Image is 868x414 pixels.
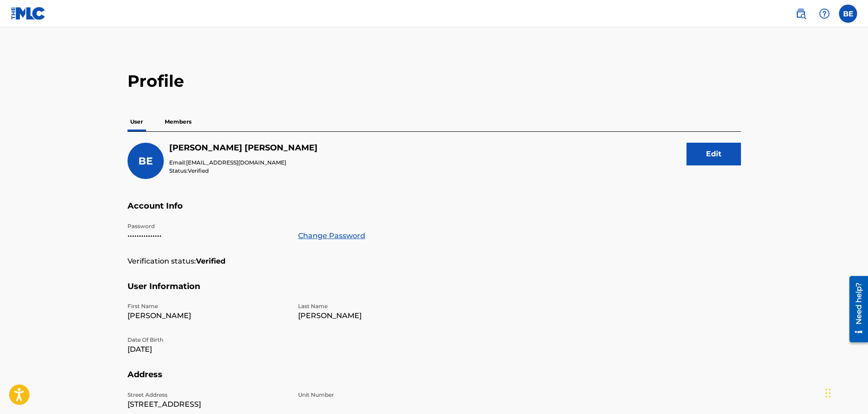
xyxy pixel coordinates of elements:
[188,167,209,174] span: Verified
[843,272,868,345] iframe: Resource Center
[128,344,287,355] p: [DATE]
[819,8,830,19] img: help
[128,302,287,310] p: First Name
[128,230,287,241] p: •••••••••••••••
[128,222,287,230] p: Password
[128,112,146,131] p: User
[128,336,287,344] p: Date Of Birth
[823,370,868,414] iframe: Chat Widget
[169,159,318,167] p: Email:
[298,310,458,321] p: [PERSON_NAME]
[687,143,741,165] button: Edit
[128,281,741,303] h5: User Information
[128,391,287,399] p: Street Address
[128,201,741,222] h5: Account Info
[128,399,287,410] p: [STREET_ADDRESS]
[169,143,318,153] h5: Benjamin Ellingson
[839,5,857,23] div: User Menu
[128,369,741,391] h5: Address
[11,7,46,20] img: MLC Logo
[186,159,286,166] span: [EMAIL_ADDRESS][DOMAIN_NAME]
[298,302,458,310] p: Last Name
[298,391,458,399] p: Unit Number
[196,256,226,267] strong: Verified
[815,5,834,23] div: Help
[169,167,318,175] p: Status:
[128,310,287,321] p: [PERSON_NAME]
[162,112,194,131] p: Members
[128,71,741,91] h2: Profile
[795,8,806,19] img: search
[298,230,365,241] a: Change Password
[138,155,153,167] span: BE
[825,379,831,407] div: Drag
[128,256,196,267] p: Verification status:
[792,5,810,23] a: Public Search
